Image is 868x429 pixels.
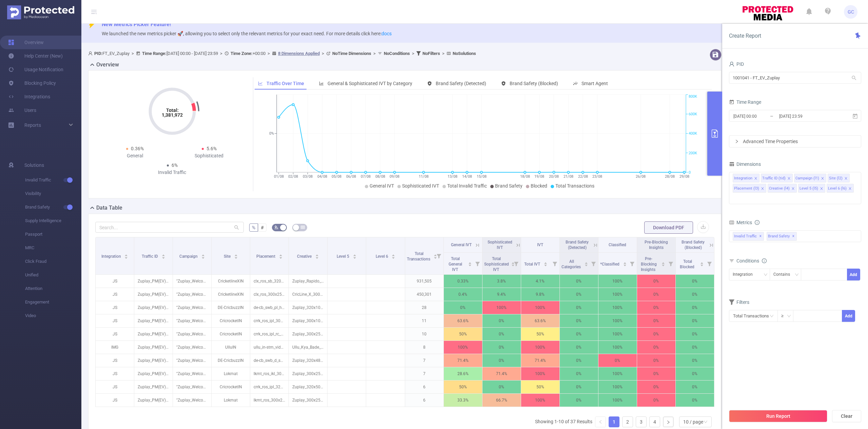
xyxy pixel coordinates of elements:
button: Clear [832,410,861,422]
a: Reports [24,118,41,132]
a: Users [8,103,36,117]
p: 0.33% [444,275,482,288]
p: 0% [560,314,598,327]
tspan: 600K [689,112,697,116]
i: icon: caret-up [661,261,665,263]
tspan: 28/08 [665,174,674,179]
p: Zuplay_300x100_25Apr25.png [5304912] [289,314,327,327]
i: icon: caret-up [161,253,165,255]
p: CricLine_X_300x250_13th_MAY.png [5340654] [289,288,327,301]
span: Total Blocked [680,259,695,269]
tspan: 03/08 [302,174,312,179]
span: GC [848,5,854,19]
li: 4 [649,416,660,427]
span: # [261,225,264,230]
i: icon: caret-down [544,264,548,266]
span: General IVT [451,242,472,247]
p: 0% [676,301,714,314]
p: clx_ros_sb_320x50 [9503762] [250,275,289,288]
span: Level 5 [337,254,350,259]
i: icon: caret-up [234,253,238,255]
a: 3 [636,417,646,427]
i: icon: info-circle [762,258,767,263]
span: Total Sophisticated IVT [484,256,509,272]
div: Invalid Traffic [135,169,209,176]
tspan: 400K [689,132,697,136]
p: CricketlineXIN [212,275,250,288]
span: All Categories [561,259,582,269]
span: > [440,51,447,56]
b: No Time Dimensions [332,51,371,56]
p: Zuplay_320x100_24June25_Cricbuzz.png [5431866] [289,301,327,314]
i: icon: caret-down [315,256,319,258]
span: Brand Safety [767,232,797,241]
span: Reports [24,122,41,128]
input: End date [778,112,833,121]
span: Integration [101,254,122,259]
a: Integrations [8,90,50,103]
span: Brand Safety (Blocked) [510,81,558,86]
tspan: 04/08 [317,174,327,179]
tspan: 0% [269,132,274,136]
i: icon: bg-colors [274,225,278,229]
span: > [218,51,224,56]
span: 0.36% [131,146,144,151]
span: Pre-Blocking Insights [645,240,668,250]
span: Video [25,309,81,323]
p: 9.8% [521,288,559,301]
div: Campaign (l1) [795,174,819,183]
span: Total Transactions [407,251,431,261]
b: Time Range: [142,51,166,56]
p: de-cb_swb_pl_hp [9681692] [250,301,289,314]
span: Sophisticated IVT [402,183,439,189]
u: 8 Dimensions Applied [278,51,320,56]
span: > [130,51,136,56]
p: 11 [405,314,443,327]
input: Search... [95,222,244,233]
p: 4.1% [521,275,559,288]
i: icon: close [791,187,795,191]
p: 63.6% [444,314,482,327]
tspan: 15/08 [476,174,486,179]
i: icon: caret-up [279,253,282,255]
span: Filters [729,299,749,305]
tspan: 1,381,972 [162,112,183,118]
i: Filter menu [589,253,598,274]
div: Integration [734,174,752,183]
div: Sort [544,261,548,265]
div: Sort [124,253,128,257]
tspan: 06/08 [346,174,356,179]
p: "Zuplay_Welcome Bonus_Mar 2025" [271561] [173,314,211,327]
i: icon: caret-up [353,253,357,255]
span: % [252,225,255,230]
p: Zuplay_PM(EV) [34514] [134,314,173,327]
p: 100% [598,301,637,314]
i: icon: thunderbolt [88,22,95,28]
i: icon: caret-up [315,253,319,255]
div: General [98,152,172,159]
p: 9.4% [482,288,521,301]
i: icon: left [598,420,603,424]
span: Placement [256,254,276,259]
span: > [410,51,416,56]
span: Attention [25,282,81,295]
i: icon: caret-down [468,264,472,266]
p: 0% [637,275,675,288]
i: icon: right [666,420,670,424]
p: 100% [521,301,559,314]
p: Zuplay_PM(EV) [34514] [134,301,173,314]
span: Brand Safety [25,200,81,214]
div: Level 6 (l6) [828,184,847,193]
i: icon: caret-up [392,253,395,255]
span: Invalid Traffic [733,232,764,241]
span: Solutions [24,158,44,172]
tspan: 14/08 [462,174,472,179]
i: Filter menu [705,253,714,274]
span: Traffic Over Time [267,81,304,86]
span: > [371,51,378,56]
span: Brand Safety [495,183,522,189]
i: Filter menu [550,253,559,274]
i: Filter menu [666,253,675,274]
a: 4 [650,417,660,427]
p: crrk_ros_ipl_rc_300x250 [9524854] [250,328,289,340]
